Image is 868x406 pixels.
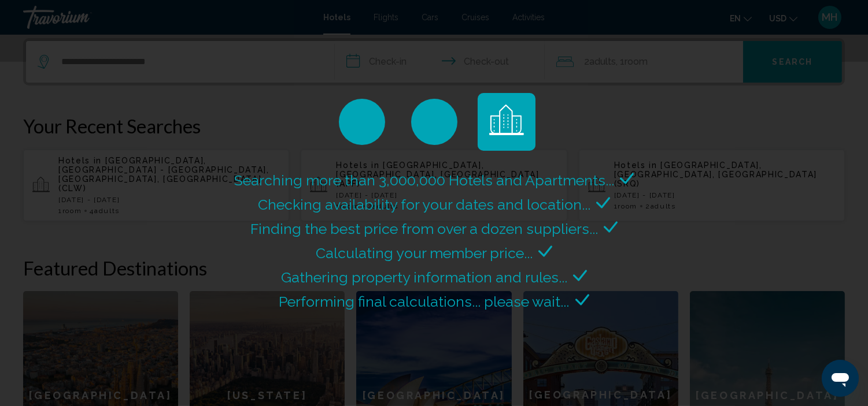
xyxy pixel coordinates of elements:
span: Calculating your member price... [316,244,533,262]
span: Finding the best price from over a dozen suppliers... [250,220,598,237]
iframe: Button to launch messaging window [822,360,859,397]
span: Gathering property information and rules... [281,269,567,286]
span: Performing final calculations... please wait... [279,293,570,310]
span: Searching more than 3,000,000 Hotels and Apartments... [234,172,614,189]
span: Checking availability for your dates and location... [258,196,590,213]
